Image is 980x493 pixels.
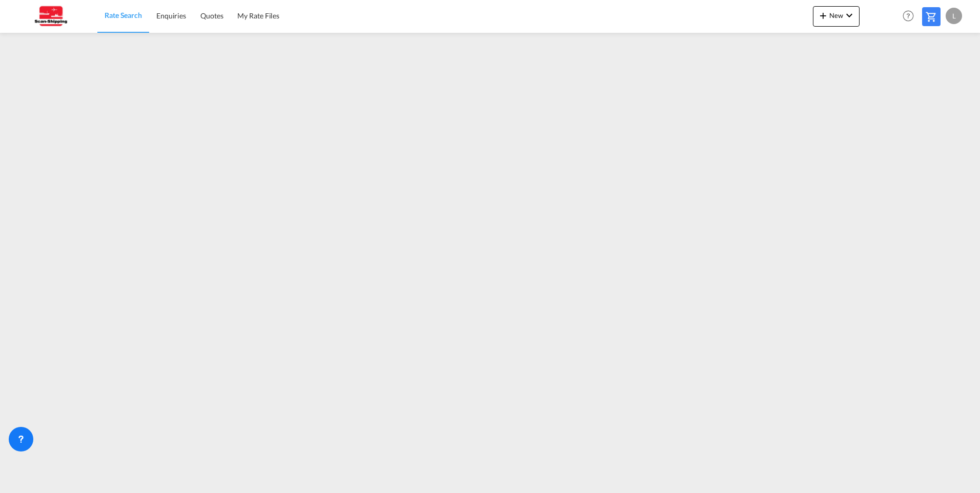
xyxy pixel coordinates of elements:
[200,11,223,20] span: Quotes
[817,11,855,19] span: New
[156,11,186,20] span: Enquiries
[946,8,962,24] div: l
[900,7,922,26] div: Help
[817,9,829,22] md-icon: icon-plus 400-fg
[15,5,85,28] img: 123b615026f311ee80dabbd30bc9e10f.jpg
[237,11,279,20] span: My Rate Files
[105,11,142,19] span: Rate Search
[813,6,860,27] button: icon-plus 400-fgNewicon-chevron-down
[843,9,855,22] md-icon: icon-chevron-down
[900,7,917,25] span: Help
